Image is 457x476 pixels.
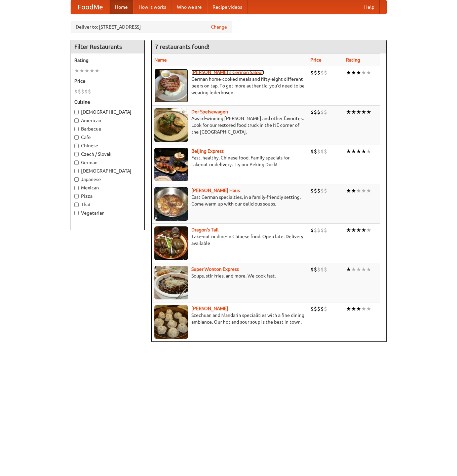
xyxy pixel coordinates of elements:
li: ★ [346,226,351,234]
li: $ [314,305,317,313]
li: $ [324,108,327,116]
p: Award-winning [PERSON_NAME] and other favorites. Look for our restored food truck in the NE corne... [154,115,305,135]
li: ★ [366,69,371,76]
p: Fast, healthy, Chinese food. Family specials for takeout or delivery. Try our Peking Duck! [154,154,305,168]
li: $ [324,305,327,313]
li: ★ [346,305,351,313]
p: Szechuan and Mandarin specialities with a fine dining ambiance. Our hot and sour soup is the best... [154,312,305,325]
li: $ [317,69,320,76]
label: Barbecue [74,125,141,132]
p: Take-out or dine-in Chinese food. Open late. Delivery available [154,233,305,247]
li: ★ [361,226,366,234]
img: esthers.jpg [154,69,188,103]
li: $ [314,148,317,155]
li: $ [78,88,81,95]
a: [PERSON_NAME] Haus [191,188,240,193]
li: $ [320,69,324,76]
li: ★ [351,148,356,155]
li: $ [310,148,314,155]
label: Mexican [74,184,141,191]
li: $ [320,187,324,194]
li: ★ [361,108,366,116]
li: $ [314,226,317,234]
li: ★ [346,148,351,155]
img: shandong.jpg [154,305,188,339]
li: $ [320,226,324,234]
input: [DEMOGRAPHIC_DATA] [74,169,79,173]
a: Der Speisewagen [191,109,228,114]
input: Pizza [74,194,79,198]
li: ★ [361,305,366,313]
li: $ [81,88,84,95]
input: Barbecue [74,127,79,131]
li: ★ [366,226,371,234]
li: $ [317,108,320,116]
li: ★ [351,266,356,273]
a: Beijing Express [191,148,224,154]
a: Super Wonton Express [191,266,239,272]
a: Dragon's Tail [191,227,219,232]
li: ★ [356,305,361,313]
li: $ [320,266,324,273]
li: $ [324,266,327,273]
img: dragon.jpg [154,226,188,260]
li: $ [320,108,324,116]
b: [PERSON_NAME] [191,306,228,311]
input: [DEMOGRAPHIC_DATA] [74,110,79,114]
li: $ [314,69,317,76]
a: How it works [133,0,172,14]
li: ★ [346,69,351,76]
li: ★ [79,67,84,74]
li: $ [314,266,317,273]
h4: Filter Restaurants [71,40,144,53]
li: ★ [356,266,361,273]
li: ★ [366,305,371,313]
a: Home [110,0,133,14]
li: ★ [356,148,361,155]
li: ★ [351,305,356,313]
li: ★ [361,187,366,194]
a: Rating [346,57,360,63]
input: Vegetarian [74,211,79,215]
li: ★ [361,69,366,76]
input: Thai [74,203,79,207]
ng-pluralize: 7 restaurants found! [155,43,210,50]
label: Czech / Slovak [74,151,141,157]
li: ★ [356,108,361,116]
li: ★ [94,67,100,74]
li: $ [310,69,314,76]
img: superwonton.jpg [154,266,188,299]
li: ★ [356,69,361,76]
li: $ [317,148,320,155]
li: ★ [361,266,366,273]
label: Vegetarian [74,210,141,216]
li: $ [317,266,320,273]
li: ★ [346,108,351,116]
li: $ [320,305,324,313]
li: ★ [366,148,371,155]
input: Chinese [74,144,79,148]
li: $ [314,187,317,194]
input: Czech / Slovak [74,152,79,156]
a: Who we are [172,0,207,14]
li: ★ [356,226,361,234]
label: Cafe [74,134,141,141]
li: $ [324,148,327,155]
li: ★ [356,187,361,194]
label: American [74,117,141,124]
p: East German specialties, in a family-friendly setting. Come warm up with our delicious soups. [154,194,305,207]
label: Chinese [74,142,141,149]
li: $ [314,108,317,116]
a: Price [310,57,321,63]
a: Name [154,57,167,63]
li: ★ [351,69,356,76]
img: kohlhaus.jpg [154,187,188,221]
li: $ [320,148,324,155]
li: $ [310,226,314,234]
a: FoodMe [71,0,110,14]
b: [PERSON_NAME]'s German Saloon [191,70,264,75]
li: ★ [74,67,79,74]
